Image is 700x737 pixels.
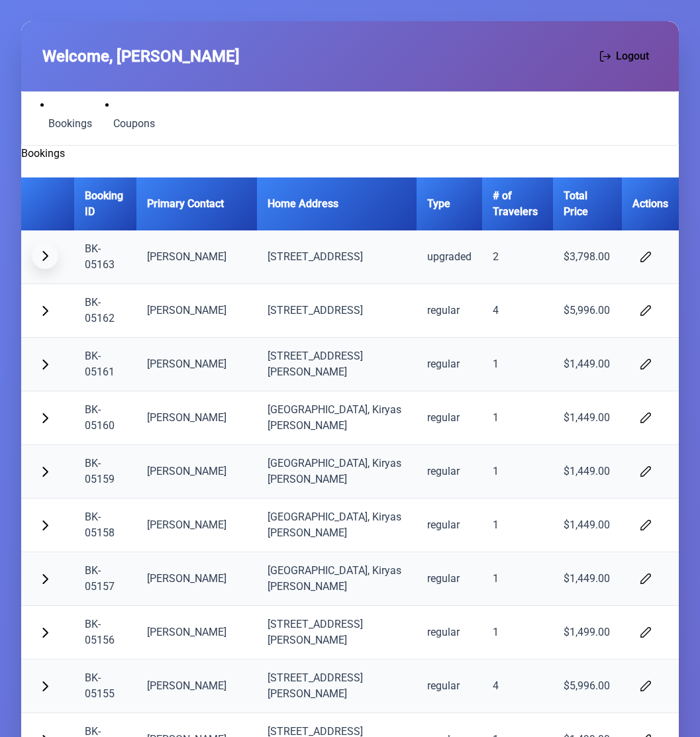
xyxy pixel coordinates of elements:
[553,230,622,284] td: $3,798.00
[257,606,417,660] td: [STREET_ADDRESS] [PERSON_NAME]
[74,445,136,499] td: BK-05159
[136,338,256,391] td: [PERSON_NAME]
[136,445,256,499] td: [PERSON_NAME]
[113,119,155,129] span: Coupons
[417,552,482,606] td: regular
[40,97,100,134] li: Bookings
[482,445,554,499] td: 1
[622,177,679,230] th: Actions
[553,660,622,713] td: $5,996.00
[417,606,482,660] td: regular
[48,119,92,129] span: Bookings
[257,391,417,445] td: [GEOGRAPHIC_DATA], Kiryas [PERSON_NAME]
[553,391,622,445] td: $1,449.00
[482,284,554,338] td: 4
[136,660,256,713] td: [PERSON_NAME]
[136,499,256,552] td: [PERSON_NAME]
[74,391,136,445] td: BK-05160
[553,177,622,230] th: Total Price
[553,606,622,660] td: $1,499.00
[616,48,649,64] span: Logout
[74,230,136,284] td: BK-05163
[482,499,554,552] td: 1
[482,606,554,660] td: 1
[105,113,163,134] a: Coupons
[417,499,482,552] td: regular
[553,284,622,338] td: $5,996.00
[257,499,417,552] td: [GEOGRAPHIC_DATA], Kiryas [PERSON_NAME]
[417,284,482,338] td: regular
[417,391,482,445] td: regular
[74,338,136,391] td: BK-05161
[136,177,256,230] th: Primary Contact
[74,499,136,552] td: BK-05158
[553,445,622,499] td: $1,449.00
[482,660,554,713] td: 4
[136,391,256,445] td: [PERSON_NAME]
[257,284,417,338] td: [STREET_ADDRESS]
[74,606,136,660] td: BK-05156
[482,552,554,606] td: 1
[40,113,100,134] a: Bookings
[257,230,417,284] td: [STREET_ADDRESS]
[591,42,658,70] button: Logout
[257,445,417,499] td: [GEOGRAPHIC_DATA], Kiryas [PERSON_NAME]
[257,177,417,230] th: Home Address
[21,146,679,162] h2: Bookings
[257,552,417,606] td: [GEOGRAPHIC_DATA], Kiryas [PERSON_NAME]
[136,230,256,284] td: [PERSON_NAME]
[417,338,482,391] td: regular
[482,177,554,230] th: # of Travelers
[553,552,622,606] td: $1,449.00
[74,177,136,230] th: Booking ID
[417,177,482,230] th: Type
[553,338,622,391] td: $1,449.00
[417,660,482,713] td: regular
[257,338,417,391] td: [STREET_ADDRESS][PERSON_NAME]
[482,338,554,391] td: 1
[74,552,136,606] td: BK-05157
[42,44,240,68] span: Welcome, [PERSON_NAME]
[417,230,482,284] td: upgraded
[482,391,554,445] td: 1
[74,660,136,713] td: BK-05155
[74,284,136,338] td: BK-05162
[482,230,554,284] td: 2
[136,552,256,606] td: [PERSON_NAME]
[105,97,163,134] li: Coupons
[136,284,256,338] td: [PERSON_NAME]
[136,606,256,660] td: [PERSON_NAME]
[417,445,482,499] td: regular
[257,660,417,713] td: [STREET_ADDRESS][PERSON_NAME]
[553,499,622,552] td: $1,449.00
